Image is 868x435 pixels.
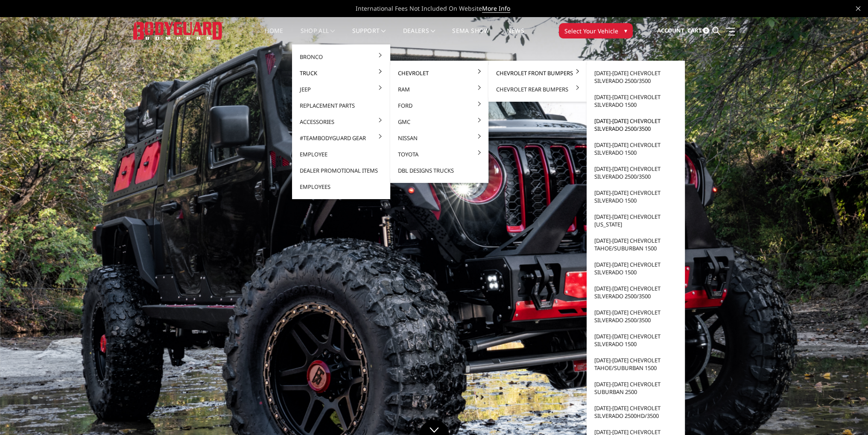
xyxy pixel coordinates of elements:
a: [DATE]-[DATE] Chevrolet Tahoe/Suburban 1500 [590,232,681,256]
a: #TeamBodyguard Gear [295,130,387,146]
a: Support [352,28,386,44]
a: Chevrolet [394,65,485,81]
a: Toyota [394,146,485,162]
a: Employee [295,146,387,162]
a: [DATE]-[DATE] Chevrolet Silverado 1500 [590,328,681,352]
a: Bronco [295,49,387,65]
a: [DATE]-[DATE] Chevrolet Silverado 1500 [590,89,681,113]
a: [DATE]-[DATE] Chevrolet Silverado 1500 [590,137,681,161]
a: [DATE]-[DATE] Chevrolet Silverado 2500HD/3500 [590,400,681,424]
span: 0 [703,27,709,34]
a: Chevrolet Front Bumpers [492,65,583,81]
button: 1 of 5 [829,229,837,243]
a: SEMA Show [452,28,489,44]
button: 2 of 5 [829,243,837,256]
span: Account [657,26,684,34]
a: Employees [295,179,387,195]
iframe: Chat Widget [825,394,868,435]
img: BODYGUARD BUMPERS [133,22,223,39]
a: Replacement Parts [295,97,387,114]
span: Select Your Vehicle [564,26,618,35]
a: [DATE]-[DATE] Chevrolet Silverado 2500/3500 [590,304,681,328]
a: Dealers [403,28,435,44]
a: DBL Designs Trucks [394,162,485,179]
a: Dealer Promotional Items [295,162,387,179]
a: Ford [394,97,485,114]
button: 3 of 5 [829,256,837,270]
span: ▾ [624,26,627,35]
a: News [506,28,524,44]
a: Cart 0 [687,19,709,42]
a: [DATE]-[DATE] Chevrolet Silverado 1500 [590,185,681,209]
a: [DATE]-[DATE] Chevrolet Silverado 2500/3500 [590,161,681,185]
a: Click to Down [419,420,449,435]
a: [DATE]-[DATE] Chevrolet Suburban 2500 [590,376,681,400]
a: Nissan [394,130,485,146]
a: Jeep [295,81,387,97]
a: [DATE]-[DATE] Chevrolet Tahoe/Suburban 1500 [590,352,681,376]
a: [DATE]-[DATE] Chevrolet Silverado 2500/3500 [590,113,681,137]
a: [DATE]-[DATE] Chevrolet Silverado 2500/3500 [590,280,681,304]
button: Select Your Vehicle [559,23,633,38]
a: Truck [295,65,387,81]
a: [DATE]-[DATE] Chevrolet Silverado 2500/3500 [590,65,681,89]
a: More Info [482,4,510,13]
button: 4 of 5 [829,270,837,284]
a: Home [265,28,283,44]
a: Ram [394,81,485,97]
button: 5 of 5 [829,284,837,297]
a: [DATE]-[DATE] Chevrolet Silverado 1500 [590,256,681,280]
a: Chevrolet Rear Bumpers [492,81,583,97]
a: [DATE]-[DATE] Chevrolet [US_STATE] [590,209,681,232]
span: Cart [687,26,701,34]
a: GMC [394,114,485,130]
a: shop all [301,28,335,44]
a: Account [657,19,684,42]
a: Accessories [295,114,387,130]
